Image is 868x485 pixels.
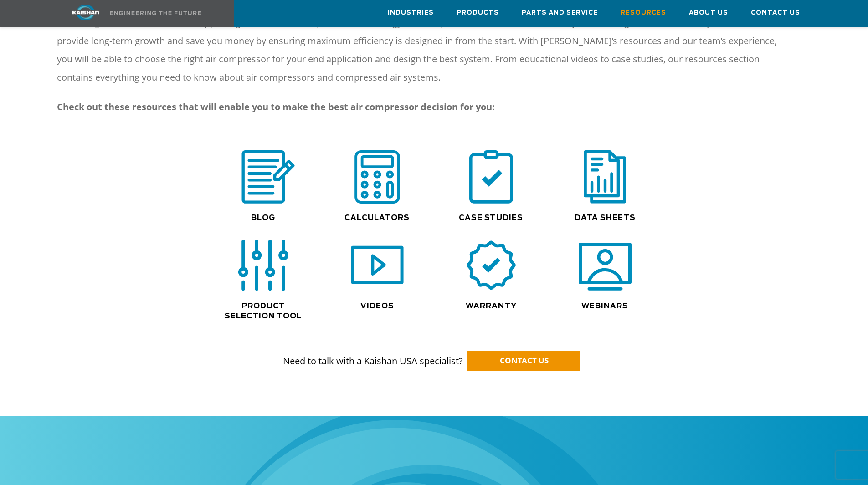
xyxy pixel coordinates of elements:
div: selection icon [211,239,316,292]
span: Industries [388,8,434,18]
span: Resources [621,8,666,18]
a: About Us [689,0,728,25]
a: Warranty [466,302,517,310]
p: [PERSON_NAME] is dedicated to supporting the future of compression technology. We compiled a list... [57,14,781,87]
a: Products [457,0,499,25]
span: CONTACT US [500,355,549,366]
img: webinars icon [579,239,632,292]
a: Parts and Service [522,0,598,25]
a: Product Selection Tool [225,302,302,320]
a: Resources [621,0,666,25]
a: Calculators [344,214,410,221]
a: Contact Us [751,0,800,25]
span: Contact Us [751,8,800,18]
span: Parts and Service [522,8,598,18]
img: kaishan logo [51,5,120,20]
img: selection icon [234,236,293,295]
a: Videos [360,302,394,310]
img: calculator icon [351,150,404,204]
a: CONTACT US [467,351,580,371]
strong: Check out these resources that will enable you to make the best air compressor decision for you: [57,101,495,113]
a: Data Sheets [575,214,636,221]
a: Blog [251,214,275,221]
div: case study icon [439,150,544,204]
a: Industries [388,0,434,25]
a: Case Studies [459,214,523,221]
div: data sheets icon [553,150,657,204]
img: video icon [351,239,404,292]
img: Engineering the future [110,11,201,15]
div: calculator icon [325,150,430,204]
p: Need to talk with a Kaishan USA specialist? [57,337,812,368]
img: case study icon [465,150,518,204]
span: About Us [689,8,728,18]
div: blog icon [206,150,320,204]
div: warranty icon [439,239,544,292]
div: webinars icon [553,239,657,292]
a: Webinars [581,302,628,310]
img: data sheets icon [579,150,632,204]
span: Products [457,8,499,18]
img: warranty icon [465,239,518,292]
div: video icon [325,239,430,292]
img: blog icon [232,150,295,204]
